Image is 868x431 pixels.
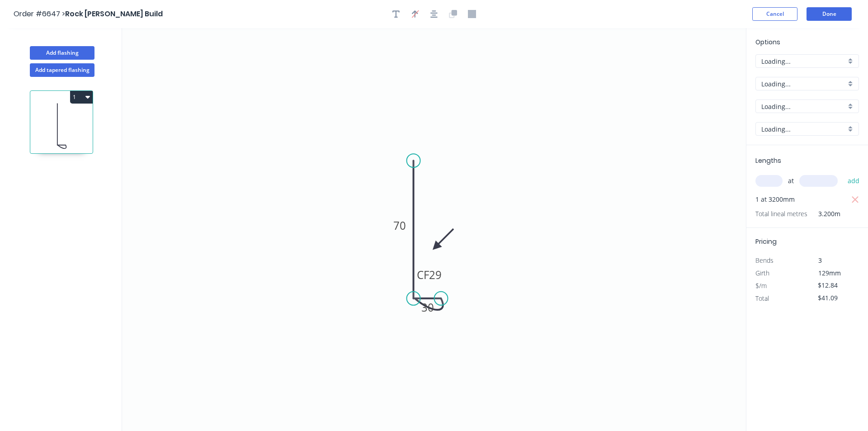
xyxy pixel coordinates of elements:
[122,28,739,431] svg: 0
[755,256,774,265] span: Bends
[755,269,769,277] span: Girth
[755,193,795,206] span: 1 at 3200mm
[818,256,822,265] span: 3
[417,267,429,282] tspan: CF
[807,7,852,21] button: Done
[30,46,94,60] button: Add flashing
[755,38,780,47] span: Options
[14,9,65,19] span: Order #6647 >
[755,99,859,113] div: Loading...
[843,173,864,189] button: add
[755,281,767,290] span: $/m
[755,122,859,136] div: Loading...
[393,218,406,233] tspan: 70
[755,77,859,90] div: Loading...
[788,175,794,187] span: at
[755,294,769,303] span: Total
[30,63,94,77] button: Add tapered flashing
[755,156,781,165] span: Lengths
[755,237,777,246] span: Pricing
[421,300,434,315] tspan: 30
[807,208,840,220] span: 3.200m
[755,208,807,220] span: Total lineal metres
[70,91,93,104] button: 1
[65,9,163,19] span: Rock [PERSON_NAME] Build
[752,7,797,21] button: Cancel
[818,269,841,277] span: 129mm
[429,267,442,282] tspan: 29
[755,54,859,68] div: Loading...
